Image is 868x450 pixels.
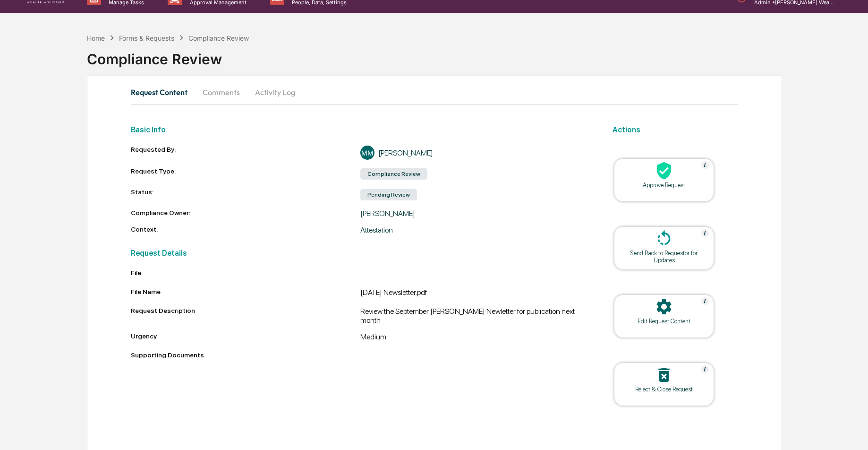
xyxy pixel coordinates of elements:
div: Attestation [360,225,590,234]
div: secondary tabs example [131,81,739,104]
div: Edit Request Content [621,318,706,325]
div: MM [360,146,374,160]
div: Home [87,34,105,42]
div: [DATE] Newsletter.pdf [360,288,590,299]
button: Activity Log [247,81,303,104]
div: Requested By: [131,146,360,160]
div: Approve Request [621,182,706,189]
div: Compliance Review [360,168,427,180]
img: Help [701,161,709,169]
div: Review the September [PERSON_NAME] Newletter for publication next month [360,307,590,325]
div: File Name [131,288,360,295]
img: Help [701,365,709,373]
div: Medium [360,332,590,344]
div: Request Type: [131,167,360,181]
div: Pending Review [360,189,417,200]
h2: Request Details [131,249,590,258]
div: Request Description [131,307,360,321]
div: Send Back to Requestor for Updates [621,250,706,264]
h2: Actions [613,125,738,134]
img: Help [701,229,709,237]
div: Reject & Close Request [621,386,706,393]
div: Supporting Documents [131,351,590,359]
div: Compliance Owner: [131,209,360,218]
div: Compliance Review [87,43,868,68]
div: [PERSON_NAME] [378,148,433,157]
div: Urgency [131,332,360,340]
div: File [131,269,590,277]
div: Status: [131,188,360,201]
button: Request Content [131,81,195,104]
img: Help [701,297,709,305]
div: Context: [131,225,360,234]
div: Forms & Requests [119,34,174,42]
div: [PERSON_NAME] [360,209,590,218]
h2: Basic Info [131,125,590,134]
button: Comments [195,81,247,104]
div: Compliance Review [188,34,249,42]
